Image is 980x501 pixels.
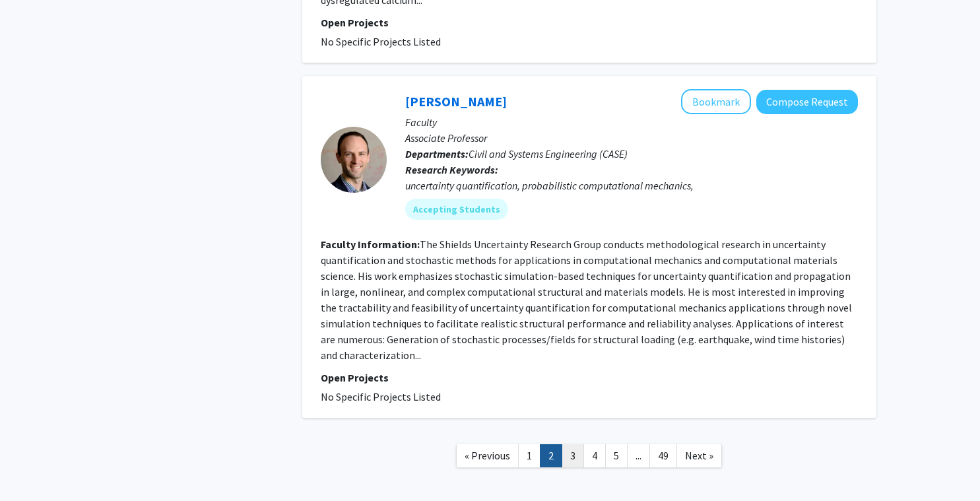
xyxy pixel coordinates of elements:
a: 1 [518,444,540,467]
span: Next » [685,449,713,462]
div: uncertainty quantification, probabilistic computational mechanics, [405,178,858,193]
span: ... [636,449,641,462]
nav: Page navigation [302,431,876,484]
a: 4 [583,444,606,467]
a: [PERSON_NAME] [405,93,507,110]
p: Open Projects [321,370,858,385]
a: 2 [540,444,562,467]
span: « Previous [465,449,510,462]
span: Civil and Systems Engineering (CASE) [469,147,628,160]
a: 3 [562,444,584,467]
a: 5 [605,444,628,467]
iframe: Chat [10,442,56,491]
fg-read-more: The Shields Uncertainty Research Group conducts methodological research in uncertainty quantifica... [321,238,852,362]
p: Faculty [405,114,858,130]
a: Next [676,444,722,467]
b: Research Keywords: [405,163,498,176]
p: Open Projects [321,15,858,30]
a: 49 [649,444,677,467]
span: No Specific Projects Listed [321,35,441,48]
b: Faculty Information: [321,238,420,251]
button: Add Michael Shields to Bookmarks [681,89,751,114]
b: Departments: [405,147,469,160]
a: Previous [456,444,519,467]
mat-chip: Accepting Students [405,199,508,220]
button: Compose Request to Michael Shields [756,90,858,114]
span: No Specific Projects Listed [321,390,441,403]
p: Associate Professor [405,130,858,146]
